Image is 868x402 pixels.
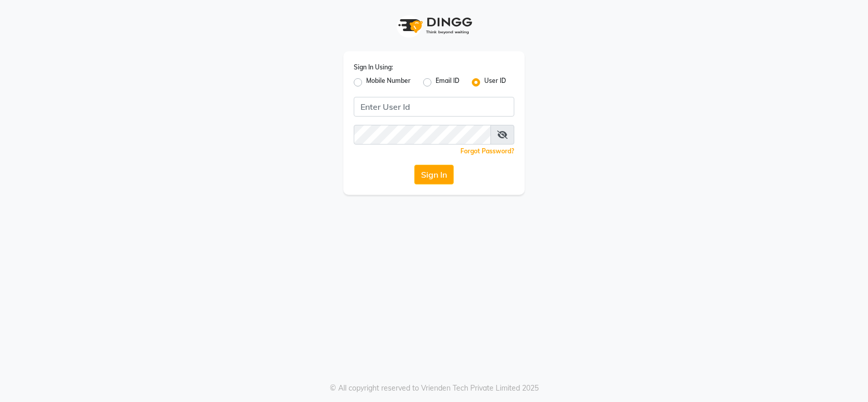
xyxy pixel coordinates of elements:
label: Mobile Number [366,76,411,89]
input: Username [354,97,514,117]
button: Sign In [414,165,454,184]
input: Username [354,125,491,145]
img: logo1.svg [393,10,475,41]
label: User ID [484,76,506,89]
a: Forgot Password? [460,147,514,155]
label: Sign In Using: [354,63,393,72]
label: Email ID [436,76,459,89]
